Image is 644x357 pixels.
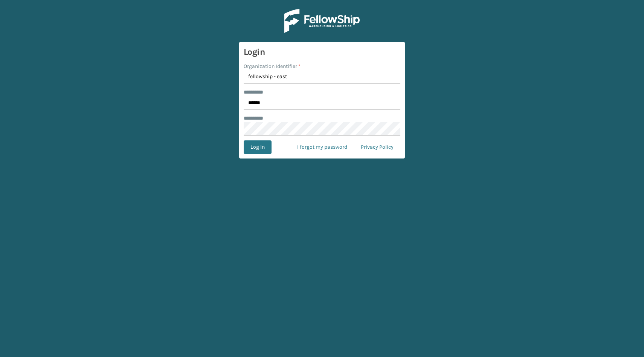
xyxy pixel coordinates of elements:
a: Privacy Policy [354,140,400,154]
img: Logo [284,9,360,33]
label: Organization Identifier [244,62,301,70]
a: I forgot my password [290,140,354,154]
h3: Login [244,46,400,58]
button: Log In [244,140,272,154]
